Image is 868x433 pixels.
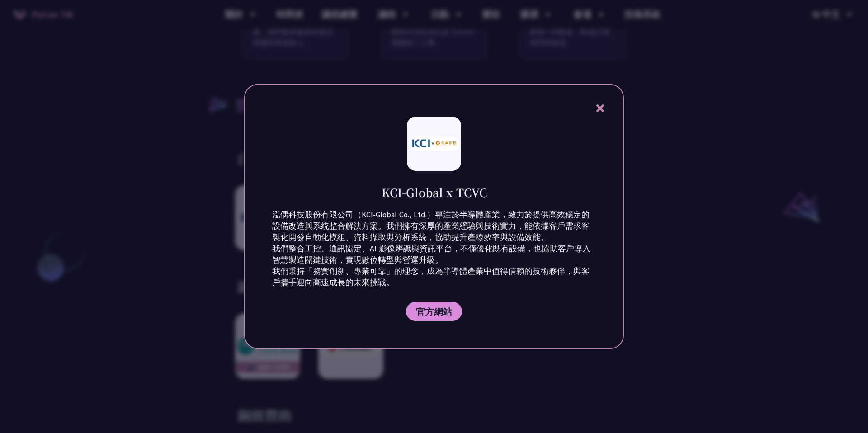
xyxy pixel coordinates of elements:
a: 官方網站 [406,302,462,321]
p: 泓偊科技股份有限公司（KCI-Global Co., Ltd.）專注於半導體產業，致力於提供高效穩定的設備改造與系統整合解決方案。我們擁有深厚的產業經驗與技術實力，能依據客戶需求客製化開發自動化... [272,209,596,288]
span: 官方網站 [416,306,452,317]
img: photo [409,136,459,151]
h1: KCI-Global x TCVC [382,184,487,200]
